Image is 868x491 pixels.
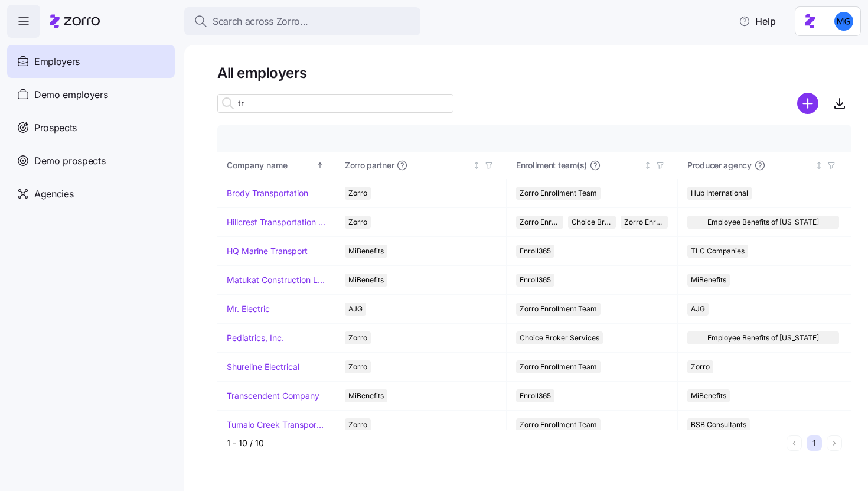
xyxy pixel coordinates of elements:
span: MiBenefits [348,245,384,258]
span: Agencies [34,187,73,201]
button: Search across Zorro... [184,7,420,35]
span: Employers [34,54,80,69]
a: Pediatrics, Inc. [227,332,284,344]
span: Prospects [34,121,77,135]
a: Hillcrest Transportation Inc. [227,216,325,228]
span: Employee Benefits of [US_STATE] [707,331,819,344]
span: Enrollment team(s) [516,160,587,171]
span: Zorro Enrollment Team [520,187,597,200]
svg: add icon [797,93,818,114]
span: Help [739,14,776,28]
span: Employee Benefits of [US_STATE] [707,216,819,229]
span: Zorro [348,187,367,200]
span: AJG [348,303,363,316]
img: 61c362f0e1d336c60eacb74ec9823875 [834,12,853,31]
span: Search across Zorro... [213,14,308,29]
a: Prospects [7,111,175,144]
span: Zorro partner [345,160,394,171]
th: Company nameSorted ascending [217,152,335,179]
div: Company name [227,159,314,172]
span: Zorro Enrollment Team [520,303,597,316]
div: 1 - 10 / 10 [227,437,782,449]
span: Zorro [348,418,367,431]
a: Agencies [7,177,175,210]
span: BSB Consultants [691,418,746,431]
span: Hub International [691,187,748,200]
th: Producer agencyNot sorted [678,152,849,179]
span: Zorro [348,360,367,373]
input: Search employer [217,94,453,113]
h1: All employers [217,64,851,82]
div: Not sorted [472,161,481,170]
span: MiBenefits [348,389,384,402]
span: Zorro [348,331,367,344]
span: TLC Companies [691,245,745,258]
div: Not sorted [644,161,652,170]
span: MiBenefits [348,274,384,287]
a: Demo prospects [7,144,175,177]
span: Enroll365 [520,245,551,258]
div: Not sorted [815,161,823,170]
button: 1 [807,435,822,451]
span: Choice Broker Services [572,216,612,229]
span: Enroll365 [520,389,551,402]
a: Brody Transportation [227,187,308,199]
span: Producer agency [687,160,752,171]
button: Next page [827,435,842,451]
a: Employers [7,45,175,78]
span: AJG [691,303,705,316]
button: Help [729,9,785,33]
span: Demo prospects [34,154,106,168]
span: Choice Broker Services [520,331,599,344]
a: Tumalo Creek Transportation [227,419,325,431]
span: MiBenefits [691,389,726,402]
span: Zorro [691,360,710,373]
th: Enrollment team(s)Not sorted [507,152,678,179]
a: Demo employers [7,78,175,111]
span: Enroll365 [520,274,551,287]
span: MiBenefits [691,274,726,287]
span: Zorro Enrollment Experts [624,216,664,229]
span: Zorro [348,216,367,229]
span: Zorro Enrollment Team [520,418,597,431]
span: Zorro Enrollment Team [520,216,560,229]
a: Transcendent Company [227,390,319,402]
a: HQ Marine Transport [227,245,308,257]
a: Mr. Electric [227,303,270,315]
th: Zorro partnerNot sorted [335,152,507,179]
a: Shureline Electrical [227,361,299,373]
div: Sorted ascending [316,161,324,170]
span: Demo employers [34,87,108,102]
button: Previous page [787,435,802,451]
span: Zorro Enrollment Team [520,360,597,373]
a: Matukat Construction LLC [227,274,325,286]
